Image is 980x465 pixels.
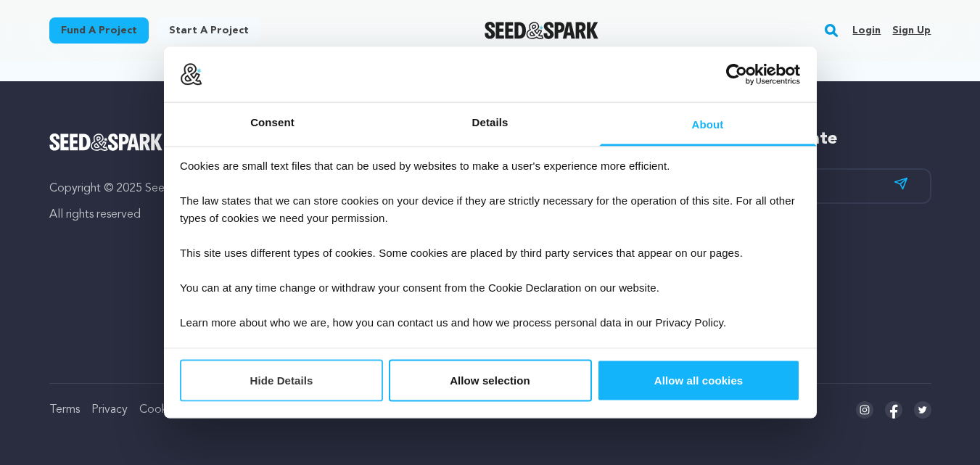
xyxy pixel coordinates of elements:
a: Seed&Spark Homepage [49,133,281,151]
a: Cookies [139,404,180,416]
a: Sign up [892,19,931,42]
a: Start a project [157,17,260,44]
div: Cookies are small text files that can be used by websites to make a user's experience more effici... [168,152,812,344]
a: Consent [164,103,382,147]
img: Seed&Spark Logo [49,133,163,151]
button: Allow selection [389,359,592,401]
a: Fund a project [49,17,149,44]
a: Details [382,103,599,147]
a: About [599,103,817,147]
button: Hide Details [180,359,383,401]
img: logo [180,63,202,86]
a: Privacy [91,404,128,416]
a: Seed&Spark Homepage [485,22,598,39]
img: Seed&Spark Logo Dark Mode [485,22,598,39]
p: Copyright © 2025 Seed&Spark [49,180,281,197]
p: All rights reserved [49,206,281,223]
a: Terms [49,404,80,416]
a: Usercentrics Cookiebot - opens in a new window [673,64,800,86]
button: Allow all cookies [597,359,800,401]
a: Login [852,19,881,42]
